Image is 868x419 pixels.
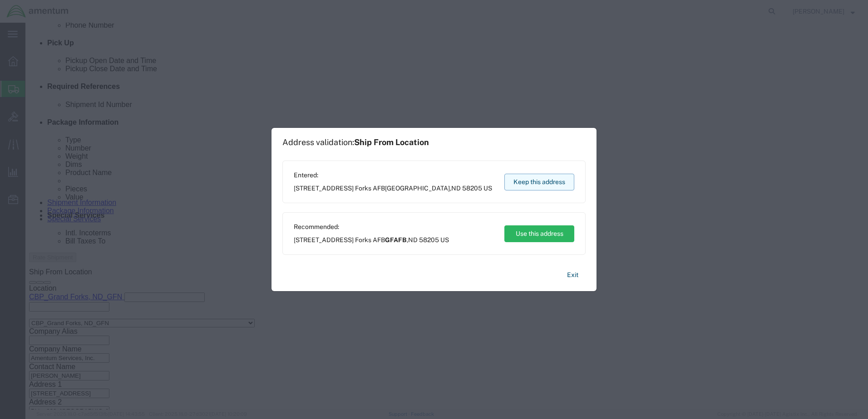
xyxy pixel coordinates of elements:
[408,236,418,244] span: ND
[294,222,449,232] span: Recommended:
[560,267,586,283] button: Exit
[451,185,461,192] span: ND
[504,225,574,242] button: Use this address
[483,185,492,192] span: US
[504,174,574,190] button: Keep this address
[385,236,407,244] span: GFAFB
[294,171,492,180] span: Entered:
[294,235,449,245] span: [STREET_ADDRESS] Forks AFB ,
[440,236,449,244] span: US
[462,185,482,192] span: 58205
[354,137,429,147] span: Ship From Location
[294,184,492,193] span: [STREET_ADDRESS] Forks AFB ,
[282,137,429,147] h1: Address validation:
[419,236,439,244] span: 58205
[385,185,450,192] span: [GEOGRAPHIC_DATA]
